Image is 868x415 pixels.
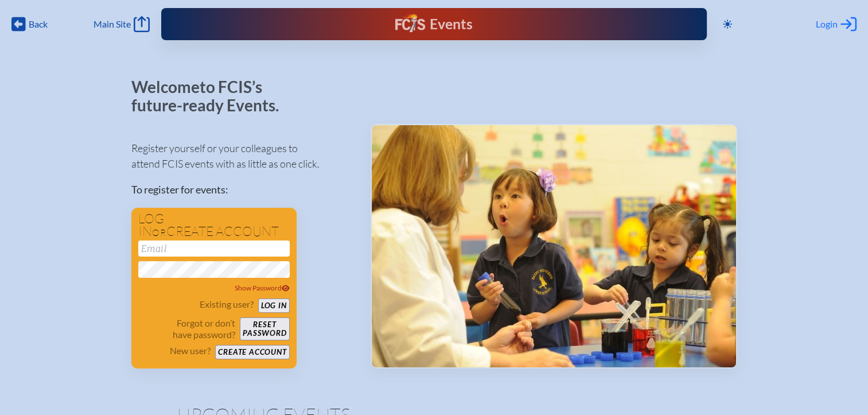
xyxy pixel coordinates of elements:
[372,125,736,367] img: Events
[316,14,552,34] div: FCIS Events — Future ready
[29,18,48,30] span: Back
[240,317,289,340] button: Resetpassword
[131,141,352,172] p: Register yourself or your colleagues to attend FCIS events with as little as one click.
[200,298,254,310] p: Existing user?
[816,18,838,30] span: Login
[152,227,166,238] span: or
[170,345,211,356] p: New user?
[235,284,290,292] span: Show Password
[94,16,150,32] a: Main Site
[138,241,290,257] input: Email
[138,317,236,340] p: Forgot or don’t have password?
[94,18,131,30] span: Main Site
[215,345,289,359] button: Create account
[258,298,290,313] button: Log in
[138,212,290,238] h1: Log in create account
[131,182,352,197] p: To register for events:
[131,78,292,114] p: Welcome to FCIS’s future-ready Events.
